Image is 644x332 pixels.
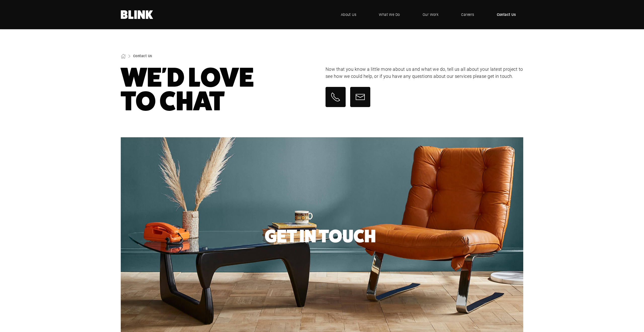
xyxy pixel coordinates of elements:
h2: Get In Touch [265,228,376,244]
a: About Us [333,7,364,22]
a: Contact Us [489,7,524,22]
a: Careers [454,7,481,22]
span: Contact Us [497,12,516,17]
p: Now that you know a little more about us and what we do, tell us all about your latest project to... [326,66,523,80]
span: Careers [461,12,474,17]
span: Our Work [423,12,439,17]
a: Our Work [415,7,446,22]
h1: We'd Love To Chat [121,66,318,113]
a: Contact Us [133,53,152,58]
a: What We Do [371,7,408,22]
span: About Us [341,12,356,17]
span: What We Do [379,12,400,17]
a: Home [121,10,153,19]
